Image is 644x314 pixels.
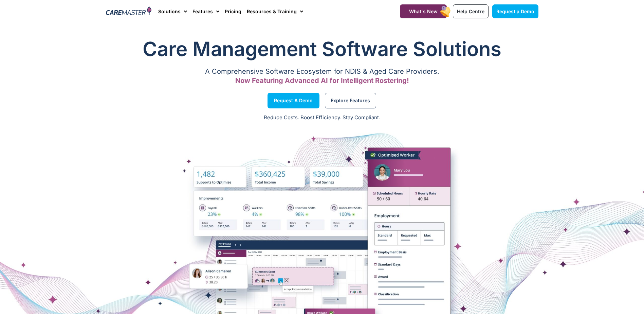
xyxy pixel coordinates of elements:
a: Request a Demo [492,4,538,18]
span: Help Centre [457,8,484,14]
span: Request a Demo [496,8,534,14]
span: Explore Features [331,99,370,102]
a: Explore Features [325,93,376,108]
p: Reduce Costs. Boost Efficiency. Stay Compliant. [4,114,640,122]
h1: Care Management Software Solutions [106,35,538,63]
a: Request a Demo [268,93,319,108]
a: What's New [400,4,447,18]
span: Now Featuring Advanced AI for Intelligent Rostering! [235,76,409,85]
span: Request a Demo [274,99,313,102]
img: CareMaster Logo [106,6,152,17]
span: What's New [409,8,438,14]
p: A Comprehensive Software Ecosystem for NDIS & Aged Care Providers. [106,69,538,74]
a: Help Centre [453,4,489,18]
